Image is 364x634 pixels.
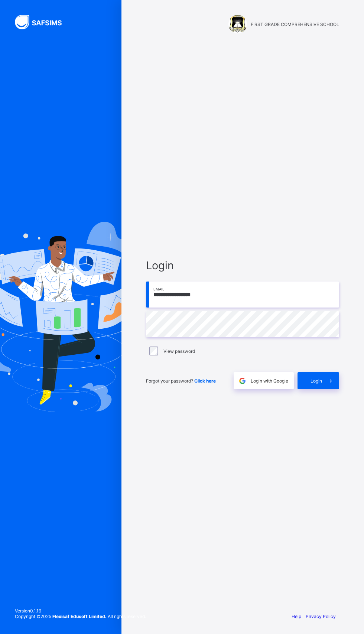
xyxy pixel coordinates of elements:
[251,22,339,27] span: FIRST GRADE COMPREHENSIVE SCHOOL
[15,15,71,29] img: SAFSIMS Logo
[311,378,322,384] span: Login
[15,608,146,614] span: Version 0.1.19
[15,614,146,619] span: Copyright © 2025 All rights reserved.
[292,614,301,619] a: Help
[306,614,336,619] a: Privacy Policy
[238,377,247,385] img: google.396cfc9801f0270233282035f929180a.svg
[251,378,288,384] span: Login with Google
[146,259,339,272] span: Login
[194,378,216,384] a: Click here
[163,348,195,354] label: View password
[52,614,107,619] strong: Flexisaf Edusoft Limited.
[146,378,216,384] span: Forgot your password?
